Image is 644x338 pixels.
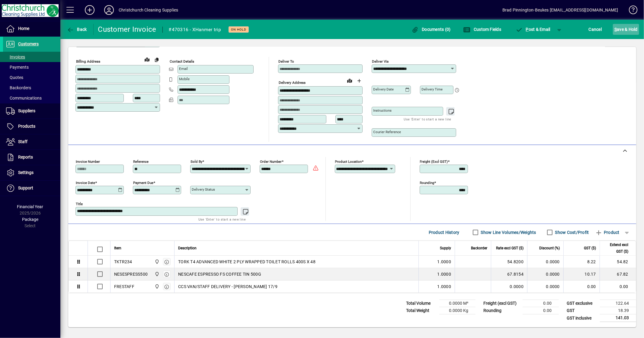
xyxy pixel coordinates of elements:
mat-label: Reference [133,159,149,164]
mat-label: Sold by [191,159,202,164]
td: 0.0000 Kg [439,307,476,314]
span: Cancel [589,25,602,34]
button: Custom Fields [462,24,503,35]
td: 141.03 [600,314,636,322]
span: Reports [18,155,33,159]
div: Customer Invoice [98,25,156,34]
td: Total Volume [403,300,439,307]
button: Copy to Delivery address [152,55,162,64]
a: Products [3,119,60,134]
span: Backorders [6,85,31,90]
span: Customers [18,41,39,46]
td: 0.00 [523,307,559,314]
span: ost & Email [515,27,550,32]
mat-hint: Use 'Enter' to start a new line [404,116,451,123]
span: Product History [429,228,460,237]
div: NESESPRESS500 [114,271,148,277]
td: 0.00 [523,300,559,307]
mat-label: Courier Reference [373,130,401,134]
a: Staff [3,134,60,149]
span: Back [67,27,87,32]
span: Christchurch Cleaning Supplies Ltd [153,283,160,290]
span: Staff [18,139,27,144]
button: Cancel [587,24,604,35]
div: 0.0000 [495,284,524,290]
button: Profile [99,5,119,15]
span: Products [18,124,35,129]
a: Support [3,181,60,196]
button: Product [592,227,623,238]
span: 1.0000 [437,284,451,290]
mat-label: Delivery time [421,87,443,91]
mat-label: Payment due [133,181,153,185]
span: S [614,27,617,32]
span: Discount (%) [539,245,560,251]
div: 54.8200 [495,259,524,265]
span: Home [18,26,29,31]
a: View on map [345,76,354,85]
td: GST [564,307,600,314]
td: 8.22 [563,256,600,268]
mat-label: Product location [335,159,362,164]
span: On hold [231,28,246,31]
span: Custom Fields [463,27,501,32]
button: Choose address [354,76,364,86]
span: Rate excl GST ($) [496,245,524,251]
span: Communications [6,96,42,100]
span: Suppliers [18,108,35,113]
a: Knowledge Base [624,1,636,21]
a: Settings [3,165,60,180]
button: Product History [426,227,462,238]
span: GST ($) [584,245,596,251]
td: GST exclusive [564,300,600,307]
span: NESCAFE ESPRESSO FS COFFEE TIN 500G [178,271,261,277]
button: Post & Email [512,24,553,35]
mat-label: Mobile [179,77,190,81]
td: Freight (excl GST) [480,300,523,307]
span: ave & Hold [614,25,638,34]
button: Documents (0) [410,24,452,35]
mat-label: Invoice number [76,159,100,164]
label: Show Cost/Profit [554,229,589,235]
span: Invoices [6,54,25,59]
div: Christchurch Cleaning Supplies [119,5,178,15]
div: Brad Pinnington-Beukes [EMAIL_ADDRESS][DOMAIN_NAME] [502,5,618,15]
mat-label: Email [179,67,188,71]
span: Financial Year [17,204,43,209]
mat-label: Delivery date [373,87,394,91]
span: 1.0000 [437,259,451,265]
mat-label: Deliver via [372,59,389,64]
a: Backorders [3,83,60,93]
td: 0.00 [563,281,600,293]
td: 0.0000 [527,281,563,293]
span: Support [18,185,33,190]
td: 122.64 [600,300,636,307]
mat-label: Rounding [420,181,434,185]
span: Quotes [6,75,23,80]
span: Christchurch Cleaning Supplies Ltd [153,258,160,265]
td: Total Weight [403,307,439,314]
mat-label: Invoice date [76,181,95,185]
span: Item [114,245,121,251]
span: Settings [18,170,34,175]
mat-label: Deliver To [278,59,294,64]
div: 67.8154 [495,271,524,277]
td: Rounding [480,307,523,314]
span: Package [22,217,38,222]
button: Save & Hold [613,24,639,35]
td: 0.0000 [527,256,563,268]
div: #470316 - XHanmer trip [169,25,221,34]
a: Quotes [3,72,60,83]
td: 18.39 [600,307,636,314]
mat-label: Delivery status [192,187,215,192]
mat-label: Instructions [373,108,392,113]
mat-hint: Use 'Enter' to start a new line [198,216,246,223]
td: 67.82 [600,268,636,281]
a: Suppliers [3,103,60,119]
a: Invoices [3,52,60,62]
td: 0.0000 M³ [439,300,476,307]
span: Documents (0) [412,27,451,32]
td: 0.00 [600,281,636,293]
span: Product [595,228,620,237]
a: Reports [3,150,60,165]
